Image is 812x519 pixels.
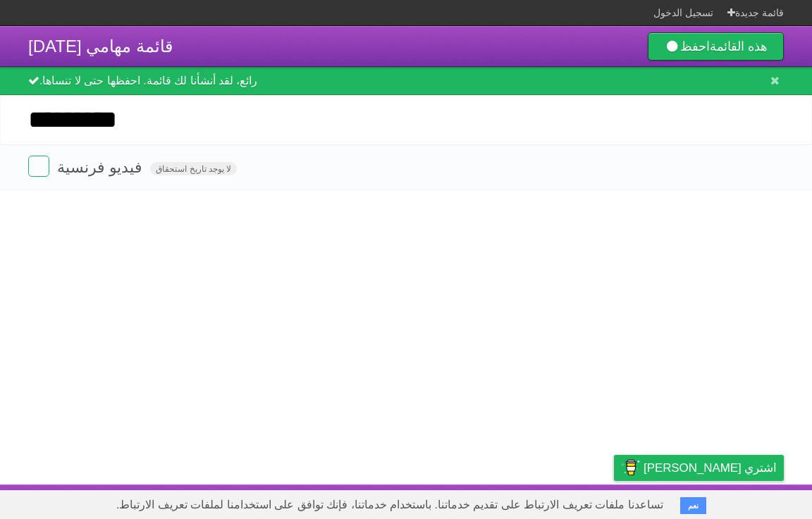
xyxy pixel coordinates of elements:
a: خصوصية [603,488,646,515]
font: فيديو فرنسية [57,158,142,176]
img: اشتري لي قهوة [621,456,640,480]
a: عن [457,488,472,515]
font: تسجيل الدخول [653,7,713,18]
button: نعم [680,497,706,514]
font: اشتري [PERSON_NAME] [644,461,777,475]
a: المطورون [490,488,537,515]
font: رائع، لقد أنشأنا لك قائمة. احفظها حتى لا تنساها. [39,75,257,87]
font: احفظ [680,39,710,54]
a: احفظهذه القائمة [648,32,784,61]
font: تساعدنا ملفات تعريف الارتباط على تقديم خدماتنا. باستخدام خدماتنا، فإنك توافق على استخدامنا لملفات... [116,499,663,511]
a: شروط [554,488,586,515]
a: اشتري [PERSON_NAME] [614,455,784,481]
label: منتهي [28,156,49,177]
font: قائمة مهامي [DATE] [28,37,173,56]
font: قائمة جديدة [735,7,784,18]
font: لا يوجد تاريخ استحقاق [156,164,231,174]
font: هذه القائمة [710,39,768,54]
a: اقترح [PERSON_NAME] [663,488,784,515]
font: نعم [688,501,699,510]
